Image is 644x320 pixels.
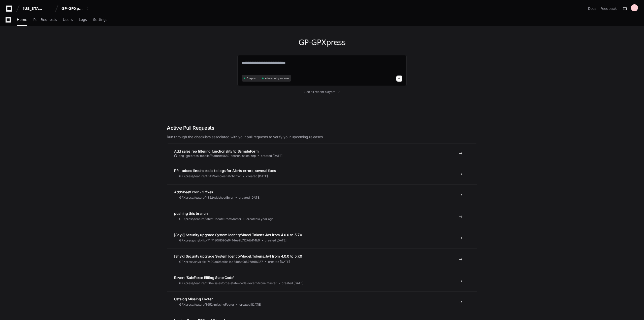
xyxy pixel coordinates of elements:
span: created [DATE] [261,154,282,158]
span: GPXpress/feature/latestUpdateFromMaster [179,217,241,221]
span: created a year ago [246,217,273,221]
div: [US_STATE] Pacific [23,6,44,11]
a: AddSheetError - 3 fixesGPXpress/feature/4322AddsheetErrorcreated [DATE] [167,184,477,206]
span: PR - added line# details to logs for Alerts errors, several fixes [174,168,276,173]
a: Revert 'SaleForce Billing State Code'GPXpress/feature/3564-salesforce-state-code-revert-from-mast... [167,270,477,291]
span: Pull Requests [33,18,57,21]
span: cpg-gpxpress-mobile/feature/4689-search-sales-rep [179,154,256,158]
span: See all recent players [304,90,335,94]
span: [Snyk] Security upgrade System.IdentityModel.Tokens.Jwt from 4.0.0 to 5.7.0 [174,254,302,258]
span: created [DATE] [282,281,303,285]
span: Settings [93,18,107,21]
span: [Snyk] Security upgrade System.IdentityModel.Tokens.Jwt from 4.0.0 to 5.7.0 [174,233,302,237]
span: AddSheetError - 3 fixes [174,190,213,194]
a: pushing this branchGPXpress/feature/latestUpdateFromMastercreated a year ago [167,206,477,227]
a: Settings [93,14,107,26]
a: See all recent players [237,90,407,94]
span: Add sales rep filtering functionality to SampleForm [174,149,259,153]
a: [Snyk] Security upgrade System.IdentityModel.Tokens.Jwt from 4.0.0 to 5.7.0GPXpress/snyk-fix-71f7... [167,227,477,248]
a: Logs [79,14,87,26]
span: pushing this branch [174,211,208,216]
span: Revert 'SaleForce Billing State Code' [174,275,234,280]
span: GPXpress/feature/3564-salesforce-state-code-revert-from-master [179,281,277,285]
button: Feedback [600,6,617,11]
span: GPXpress/snyk-fix-7a90aa96d68a14a74c8d9a5768d16377 [179,260,263,264]
h1: GP-GPXpress [237,38,407,47]
a: Docs [588,6,596,11]
span: created [DATE] [246,174,268,178]
a: Users [63,14,73,26]
span: created [DATE] [268,260,290,264]
div: GP-GPXpress [61,6,83,11]
span: GPXpress/feature/3652-missingFooter [179,303,234,307]
span: 4 telemetry sources [265,77,289,80]
span: GPXpress/feature/4322AddsheetError [179,196,234,200]
p: Run through the checklists associated with your pull requests to verify your upcoming releases. [167,134,477,139]
a: Pull Requests [33,14,57,26]
span: created [DATE] [265,238,286,242]
button: [US_STATE] Pacific [21,4,53,13]
a: Home [17,14,27,26]
span: Catalog Missing Footer [174,297,213,301]
span: 3 repos [247,77,256,80]
button: GP-GPXpress [59,4,92,13]
span: Users [63,18,73,21]
a: [Snyk] Security upgrade System.IdentityModel.Tokens.Jwt from 4.0.0 to 5.7.0GPXpress/snyk-fix-7a90... [167,248,477,270]
span: GPXpress/snyk-fix-71f7180f8596e9414ee9b7f27db114b9 [179,238,260,242]
span: created [DATE] [239,303,261,307]
span: GPXpress/feature/4349SamplesBatchError [179,174,241,178]
span: Logs [79,18,87,21]
span: Home [17,18,27,21]
h2: Active Pull Requests [167,124,477,131]
a: Catalog Missing FooterGPXpress/feature/3652-missingFootercreated [DATE] [167,291,477,313]
span: created [DATE] [239,196,260,200]
a: PR - added line# details to logs for Alerts errors, several fixesGPXpress/feature/4349SamplesBatc... [167,163,477,184]
a: Add sales rep filtering functionality to SampleFormcpg-gpxpress-mobile/feature/4689-search-sales-... [167,144,477,163]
